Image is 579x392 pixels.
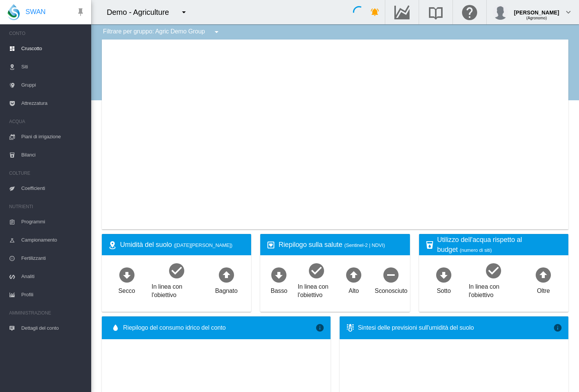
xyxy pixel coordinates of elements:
[348,284,359,295] div: Alto
[215,284,237,295] div: Bagnato
[537,284,550,295] div: Oltre
[315,323,324,332] md-icon: icon-information
[514,6,559,13] div: [PERSON_NAME]
[278,240,403,250] div: Riepilogo sulla salute
[382,266,400,284] md-icon: icon-minus-circle
[97,24,226,40] div: Filtrare per gruppo: Agric Demo Group
[21,94,85,112] span: Attrezzatura
[25,7,46,17] span: SWAN
[469,280,519,300] div: In linea con l'obiettivo
[346,323,355,332] md-icon: icon-thermometer-lines
[9,201,85,213] span: NUTRIENTI
[107,7,176,17] div: Demo - Agriculture
[21,267,85,286] span: Analiti
[307,261,326,280] md-icon: icon-checkbox-marked-circle
[460,247,492,253] span: (numero di siti)
[367,5,383,20] button: icon-bell-ring
[21,58,85,76] span: Siti
[21,40,85,58] span: Cruscotto
[21,146,85,164] span: Bilanci
[425,240,434,250] md-icon: icon-cup-water
[534,266,552,284] md-icon: icon-arrow-up-bold-circle
[179,8,188,17] md-icon: icon-menu-down
[174,242,232,248] span: ([DATE][PERSON_NAME])
[21,213,85,231] span: Programmi
[393,8,411,17] md-icon: Vai all'hub dei dati
[435,266,453,284] md-icon: icon-arrow-down-bold-circle
[152,280,201,300] div: In linea con l'obiettivo
[21,179,85,198] span: Coefficienti
[375,284,407,295] div: Sconosciuto
[21,286,85,304] span: Profili
[271,284,287,295] div: Basso
[358,324,553,332] div: Sintesi delle previsioni sull'umidità del suolo
[108,240,117,250] md-icon: icon-map-marker-radius
[460,8,479,17] md-icon: Fare clic qui per ottenere assistenza
[344,242,385,248] span: (Sentinel-2 | NDVI)
[553,323,562,332] md-icon: icon-information
[493,5,508,20] img: profile.jpg
[370,8,380,17] md-icon: icon-bell-ring
[345,266,363,284] md-icon: icon-arrow-up-bold-circle
[21,128,85,146] span: Piani di irrigazione
[437,284,451,295] div: Sotto
[270,266,288,284] md-icon: icon-arrow-down-bold-circle
[111,323,120,332] md-icon: icon-water
[427,8,445,17] md-icon: Ricerca nella base di conoscenze
[298,280,335,300] div: In linea con l'obiettivo
[9,307,85,319] span: AMMINISTRAZIONE
[212,27,221,36] md-icon: icon-menu-down
[217,266,236,284] md-icon: icon-arrow-up-bold-circle
[9,27,85,40] span: CONTO
[76,8,85,17] md-icon: icon-pin
[21,249,85,267] span: Fertilizzanti
[209,24,224,40] button: icon-menu-down
[9,115,85,128] span: ACQUA
[21,319,85,337] span: Dettagli del conto
[9,167,85,179] span: COLTURE
[120,240,245,250] div: Umidità del suolo
[437,235,562,254] div: Utilizzo dell'acqua rispetto al budget
[564,8,573,17] md-icon: icon-chevron-down
[8,4,20,20] img: SWAN-Landscape-Logo-Colour-drop.png
[484,261,503,280] md-icon: icon-checkbox-marked-circle
[168,261,186,280] md-icon: icon-checkbox-marked-circle
[118,266,136,284] md-icon: icon-arrow-down-bold-circle
[123,324,315,332] span: Riepilogo del consumo idrico del conto
[119,284,135,295] div: Secco
[526,16,547,20] span: (Agronomo)
[21,231,85,249] span: Campionamento
[176,5,191,20] button: icon-menu-down
[266,240,275,250] md-icon: icon-heart-box-outline
[21,76,85,94] span: Gruppi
